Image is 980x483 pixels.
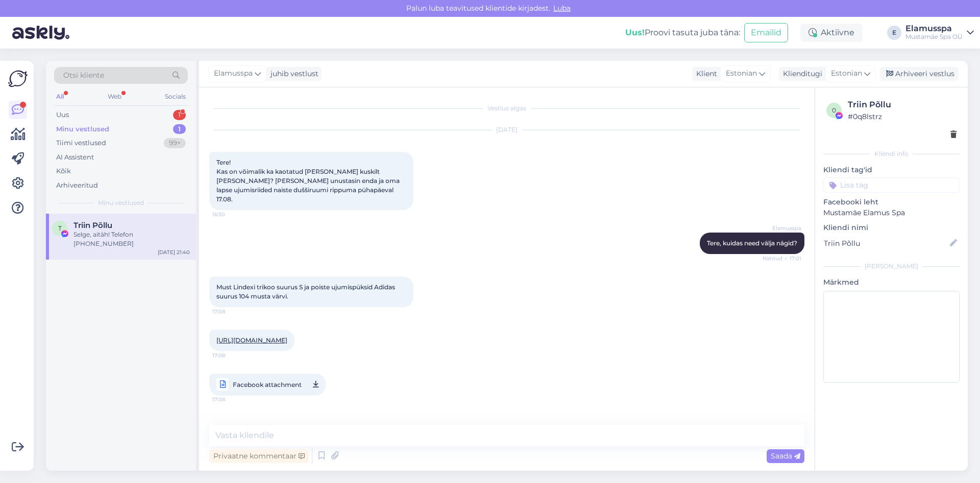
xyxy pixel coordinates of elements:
img: Askly Logo [8,69,28,88]
div: Mustamäe Spa OÜ [905,33,963,41]
div: [DATE] 21:40 [158,248,190,256]
div: Socials [163,90,188,103]
span: 17:08 [212,393,251,406]
div: 1 [173,124,186,134]
div: Proovi tasuta juba täna: [625,27,740,39]
div: Elamusspa [905,25,963,33]
input: Lisa tag [823,177,960,193]
div: All [54,90,66,103]
span: 17:08 [212,308,251,315]
span: 0 [832,106,836,114]
span: Facebook attachment [233,378,302,391]
p: Kliendi nimi [823,222,960,233]
div: [DATE] [209,125,804,134]
span: 17:08 [212,352,251,359]
a: ElamusspaMustamäe Spa OÜ [905,25,974,41]
div: Tiimi vestlused [56,138,106,148]
a: [URL][DOMAIN_NAME] [216,336,287,344]
div: E [887,26,901,40]
button: Emailid [744,23,788,42]
div: Selge, aitäh! Telefon [PHONE_NUMBER] [73,230,190,248]
div: 99+ [164,138,186,148]
span: T [58,224,62,232]
span: Saada [771,451,800,461]
div: Vestlus algas [209,104,804,113]
span: Luba [550,4,574,13]
a: Facebook attachment17:08 [209,374,326,396]
span: Otsi kliente [63,70,104,81]
span: Elamusspa [214,68,253,79]
span: Tere! Kas on võimalik ka kaotatud [PERSON_NAME] kuskilt [PERSON_NAME]? [PERSON_NAME] unustasin en... [216,158,401,203]
div: Aktiivne [800,24,863,42]
span: Nähtud ✓ 17:01 [763,255,801,262]
span: Triin Põllu [73,221,112,230]
div: [PERSON_NAME] [823,262,960,271]
div: 1 [173,110,186,120]
div: Minu vestlused [56,124,109,134]
div: Klienditugi [779,68,822,79]
span: Tere, kuidas need välja nägid? [707,239,797,247]
div: Privaatne kommentaar [209,449,309,463]
div: Web [106,90,124,103]
span: Must Lindexi trikoo suurus S ja poiste ujumispüksid Adidas suurus 104 musta värvi. [216,283,397,300]
div: Arhiveeri vestlus [880,67,959,81]
p: Facebooki leht [823,197,960,208]
p: Mustamäe Elamus Spa [823,208,960,218]
input: Lisa nimi [824,238,948,249]
span: 16:30 [212,211,251,218]
div: Triin Põllu [848,99,957,111]
div: Kõik [56,166,71,176]
div: Kliendi info [823,149,960,158]
span: Estonian [726,68,757,79]
span: Minu vestlused [98,198,144,208]
div: # 0q8lstrz [848,111,957,122]
div: Klient [692,68,717,79]
div: Uus [56,110,69,120]
span: Estonian [831,68,862,79]
p: Kliendi tag'id [823,165,960,175]
span: Elamusspa [763,224,801,232]
div: Arhiveeritud [56,180,98,191]
div: AI Assistent [56,152,94,163]
div: juhib vestlust [266,68,318,79]
b: Uus! [625,28,645,37]
p: Märkmed [823,277,960,288]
